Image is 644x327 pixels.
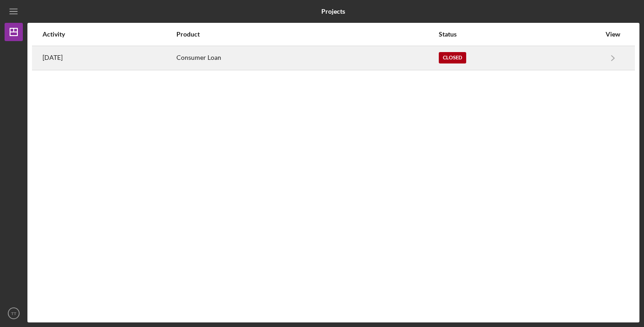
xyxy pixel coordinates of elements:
text: TT [11,311,16,316]
div: View [601,31,624,38]
div: Product [176,31,438,38]
button: TT [5,304,23,322]
div: Consumer Loan [176,47,438,69]
b: Projects [321,8,345,15]
div: Closed [439,52,466,63]
div: Activity [43,31,176,38]
time: 2025-02-28 19:49 [43,54,63,61]
div: Status [439,31,601,38]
